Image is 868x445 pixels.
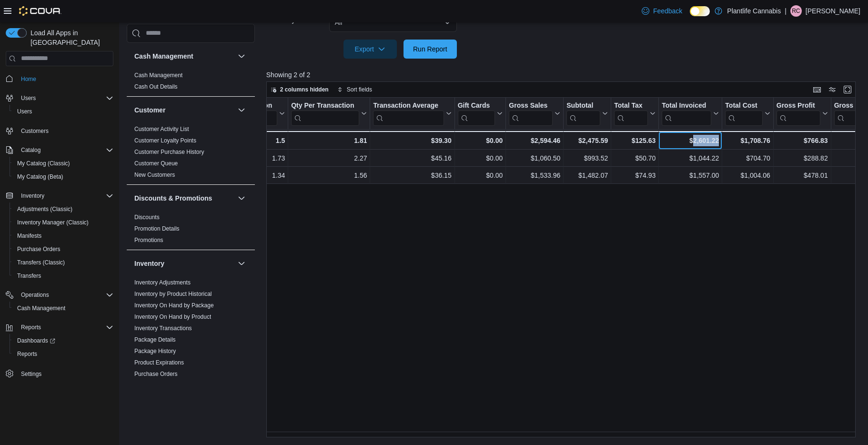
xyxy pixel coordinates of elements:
span: Home [21,75,36,83]
button: Transfers (Classic) [10,256,117,269]
div: $993.52 [566,152,608,164]
span: Inventory Transactions [134,324,192,332]
button: Gross Sales [509,101,560,125]
div: $0.00 [457,152,503,164]
button: Display options [827,84,838,95]
button: Inventory [236,258,247,269]
a: Inventory Manager (Classic) [13,217,92,228]
div: Gross Profit [777,101,820,125]
div: Items Per Transaction [202,101,277,125]
a: Home [17,73,40,85]
span: Reports [17,322,113,333]
span: Cash Out Details [134,83,178,91]
div: Gross Sales [509,101,553,125]
span: Export [349,40,391,59]
div: Total Cost [725,101,762,125]
span: Inventory [17,190,113,202]
div: Items Per Transaction [202,101,277,110]
button: Users [17,92,40,104]
a: Inventory by Product Historical [134,291,212,297]
a: Promotions [134,237,163,243]
span: Reports [13,348,113,360]
button: Transfers [10,269,117,283]
div: $766.83 [777,135,828,146]
button: Customers [2,124,117,138]
button: Qty Per Transaction [291,101,367,125]
a: Cash Out Details [134,83,178,90]
div: Subtotal [566,101,600,125]
span: Catalog [21,146,40,154]
div: $1,482.07 [566,170,608,181]
button: Gift Cards [457,101,503,125]
button: Purchase Orders [10,243,117,256]
p: [PERSON_NAME] [806,5,860,17]
span: Dashboards [13,335,113,346]
a: Discounts [134,214,160,221]
button: Reports [10,347,117,361]
a: Customer Purchase History [134,149,204,155]
button: Export [343,40,397,59]
button: Cash Management [10,302,117,315]
button: Total Tax [614,101,656,125]
a: Cash Management [134,72,182,79]
span: Transfers [17,272,41,280]
span: Customer Activity List [134,125,189,133]
button: Catalog [17,144,44,156]
span: Promotion Details [134,225,180,233]
a: Inventory Transactions [134,325,192,332]
span: My Catalog (Beta) [17,173,63,181]
a: New Customers [134,172,175,178]
a: Package History [134,348,176,354]
span: Users [13,106,113,117]
span: My Catalog (Classic) [13,158,113,169]
span: Promotions [134,236,163,244]
a: Dashboards [10,334,117,347]
div: $50.70 [614,152,656,164]
div: 1.56 [291,170,367,181]
div: Robert Cadieux [790,5,802,17]
button: Operations [2,288,117,302]
button: Cash Management [236,51,247,62]
a: Manifests [13,230,45,242]
a: Settings [17,368,45,380]
span: New Customers [134,171,175,179]
a: Feedback [638,1,686,20]
h3: Discounts & Promotions [134,193,212,203]
button: Reports [17,322,45,333]
button: Users [10,105,117,118]
div: Qty Per Transaction [291,101,359,125]
button: Customer [236,104,247,116]
span: Adjustments (Classic) [17,205,72,213]
span: Purchase Orders [17,245,61,253]
div: Total Tax [614,101,648,125]
a: Reports [13,348,41,360]
span: Inventory by Product Historical [134,290,212,298]
span: Inventory [21,192,44,200]
span: Reports [21,324,41,331]
a: My Catalog (Classic) [13,158,74,169]
div: $1,557.00 [662,170,719,181]
button: Run Report [404,40,457,59]
div: $39.30 [373,135,451,146]
button: Total Invoiced [662,101,719,125]
button: Inventory [2,189,117,202]
div: Qty Per Transaction [291,101,359,110]
a: Customer Queue [134,160,178,167]
div: $2,594.46 [509,135,560,146]
a: Users [13,106,36,117]
span: Cash Management [13,303,113,314]
p: Showing 2 of 2 [266,70,862,80]
div: Transaction Average [373,101,444,110]
span: Package History [134,347,176,355]
div: $36.15 [373,170,451,181]
button: Reports [2,321,117,334]
span: Transfers (Classic) [17,259,65,266]
span: Product Expirations [134,359,184,366]
button: Transaction Average [373,101,451,125]
a: Transfers [13,270,45,282]
div: Customer [127,123,255,184]
button: Cash Management [134,51,234,61]
span: Catalog [17,144,113,156]
a: Inventory On Hand by Product [134,314,211,320]
button: My Catalog (Classic) [10,157,117,170]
